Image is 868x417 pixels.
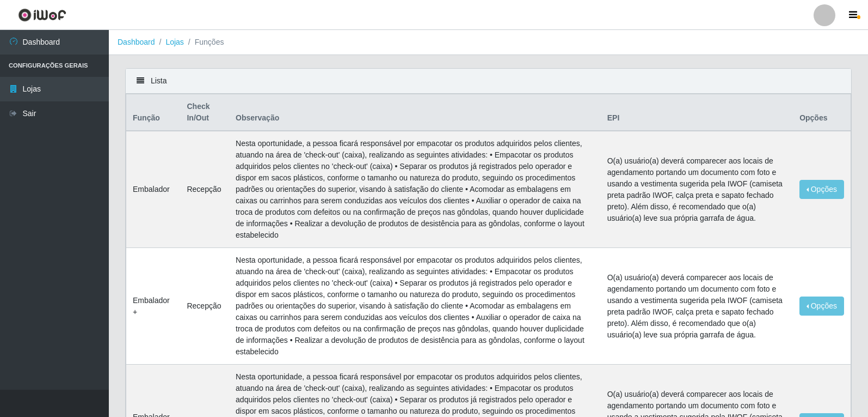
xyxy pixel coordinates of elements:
[165,38,183,46] a: Lojas
[229,94,601,131] th: Observação
[793,94,851,131] th: Opções
[18,8,66,22] img: CoreUI Logo
[126,69,851,94] div: Lista
[229,248,601,365] td: Nesta oportunidade, a pessoa ficará responsável por empacotar os produtos adquiridos pelos client...
[180,94,229,131] th: Check In/Out
[799,180,844,199] button: Opções
[601,131,793,248] td: O(a) usuário(a) deverá comparecer aos locais de agendamento portando um documento com foto e usan...
[601,94,793,131] th: EPI
[601,248,793,365] td: O(a) usuário(a) deverá comparecer aos locais de agendamento portando um documento com foto e usan...
[229,131,601,248] td: Nesta oportunidade, a pessoa ficará responsável por empacotar os produtos adquiridos pelos client...
[799,297,844,316] button: Opções
[180,248,229,365] td: Recepção
[126,131,181,248] td: Embalador
[126,248,181,365] td: Embalador +
[126,94,181,131] th: Função
[109,30,868,55] nav: breadcrumb
[184,37,224,48] li: Funções
[118,38,155,46] a: Dashboard
[180,131,229,248] td: Recepção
